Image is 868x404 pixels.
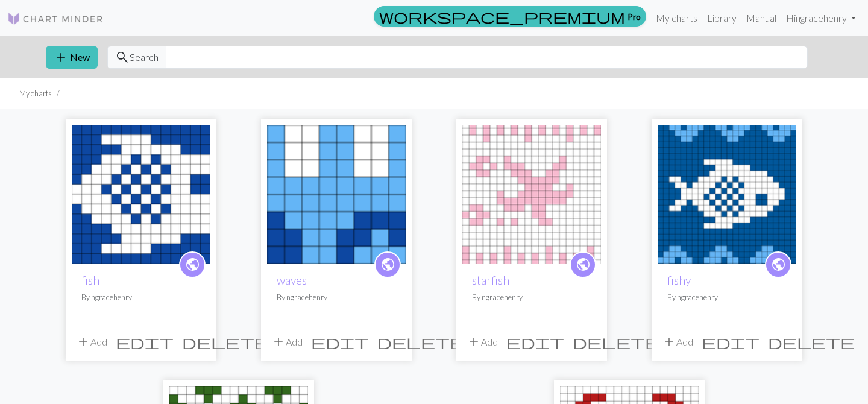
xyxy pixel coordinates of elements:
[576,253,591,277] i: public
[658,187,796,198] a: fishy
[506,335,564,349] i: Edit
[267,330,307,353] button: Add
[380,255,395,274] span: public
[277,273,307,287] a: waves
[667,273,691,287] a: fishy
[462,330,502,353] button: Add
[182,333,269,350] span: delete
[462,187,601,198] a: starfish
[307,330,373,353] button: Edit
[380,253,395,277] i: public
[765,251,791,278] a: public
[702,335,759,349] i: Edit
[379,8,625,25] span: workspace_premium
[506,333,564,350] span: edit
[377,333,464,350] span: delete
[178,330,273,353] button: Delete
[702,6,741,30] a: Library
[568,330,664,353] button: Delete
[311,335,369,349] i: Edit
[185,255,200,274] span: public
[72,125,210,264] img: fish
[702,333,759,350] span: edit
[658,125,796,264] img: fishy
[502,330,568,353] button: Edit
[76,333,90,350] span: add
[741,6,781,30] a: Manual
[116,333,174,350] span: edit
[72,330,112,353] button: Add
[781,6,861,30] a: Hingracehenry
[116,335,174,349] i: Edit
[768,333,855,350] span: delete
[576,255,591,274] span: public
[697,330,764,353] button: Edit
[112,330,178,353] button: Edit
[179,251,206,278] a: public
[373,330,468,353] button: Delete
[271,333,286,350] span: add
[277,292,396,303] p: By ngracehenry
[651,6,702,30] a: My charts
[472,273,509,287] a: starfish
[185,253,200,277] i: public
[81,273,99,287] a: fish
[267,125,406,264] img: waves
[374,6,646,27] a: Pro
[7,11,104,26] img: Logo
[115,49,130,66] span: search
[771,253,786,277] i: public
[72,187,210,198] a: fish
[267,187,406,198] a: waves
[764,330,859,353] button: Delete
[472,292,591,303] p: By ngracehenry
[771,255,786,274] span: public
[462,125,601,264] img: starfish
[54,49,68,66] span: add
[130,50,159,65] span: Search
[311,333,369,350] span: edit
[658,330,697,353] button: Add
[374,251,401,278] a: public
[573,333,659,350] span: delete
[467,333,481,350] span: add
[19,88,52,99] li: My charts
[662,333,676,350] span: add
[81,292,201,303] p: By ngracehenry
[46,46,98,69] button: New
[570,251,596,278] a: public
[667,292,787,303] p: By ngracehenry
